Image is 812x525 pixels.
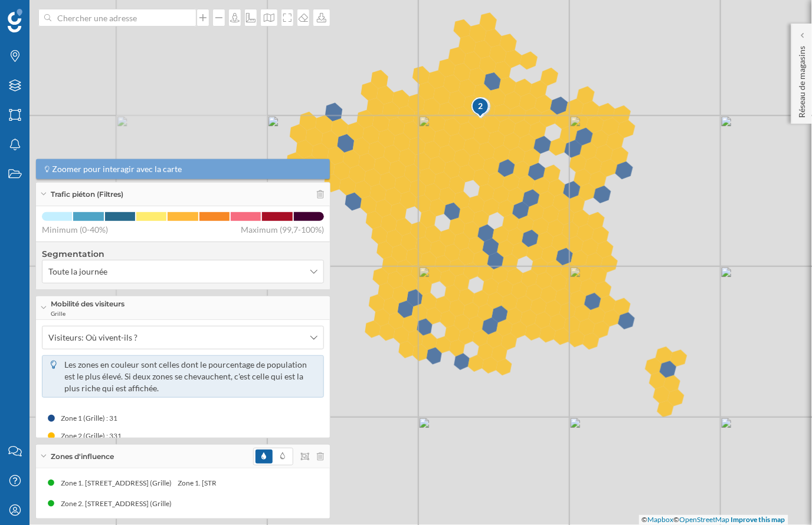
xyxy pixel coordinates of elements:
[42,248,324,260] h4: Segmentation
[61,430,122,442] span: Zone 2 (Grille) : 331
[61,498,178,510] div: Zone 2. [STREET_ADDRESS] (Grille)
[680,515,730,524] a: OpenStreetMap
[48,332,137,344] span: Visiteurs: Où vivent-ils ?
[8,9,22,32] img: Logo Geoblink
[51,451,114,462] span: Zones d'influence
[51,299,125,309] span: Mobilité des visiteurs
[42,224,108,236] span: Minimum (0-40%)
[53,163,182,175] span: Zoomer pour interagir avec la carte
[178,477,294,489] div: Zone 1. [STREET_ADDRESS] (Grille)
[48,266,107,278] span: Toute la journée
[241,224,324,236] span: Maximum (99,7-100%)
[51,189,123,200] span: Trafic piéton (Filtres)
[472,97,492,120] img: pois-map-marker.svg
[731,515,785,524] a: Improve this map
[61,477,178,489] div: Zone 1. [STREET_ADDRESS] (Grille)
[471,97,491,120] img: pois-map-marker.svg
[471,97,489,118] div: 2
[65,359,318,394] div: Les zones en couleur sont celles dont le pourcentage de population est le plus élevé. Si deux zon...
[639,515,788,525] div: © ©
[25,8,67,19] span: Support
[472,100,492,112] div: 1
[51,309,125,318] span: Grille
[648,515,674,524] a: Mapbox
[61,412,117,424] span: Zone 1 (Grille) : 31
[471,100,490,112] div: 2
[797,41,808,118] p: Réseau de magasins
